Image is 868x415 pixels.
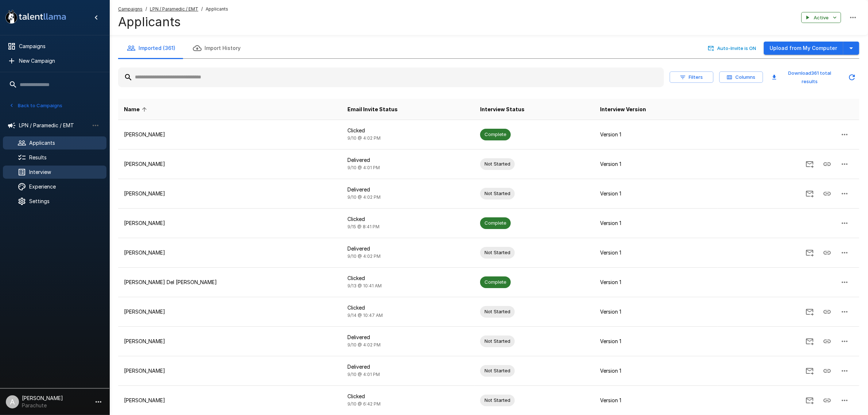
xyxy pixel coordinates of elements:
[480,338,515,345] span: Not Started
[818,190,836,196] span: Copy Interview Link
[124,308,336,315] p: [PERSON_NAME]
[124,397,336,404] p: [PERSON_NAME]
[480,105,525,114] span: Interview Status
[600,279,712,286] p: Version 1
[480,190,515,197] span: Not Started
[348,135,381,141] span: 9/10 @ 4:02 PM
[348,393,468,400] p: Clicked
[801,338,818,344] span: Send Invitation
[124,131,336,138] p: [PERSON_NAME]
[801,160,818,167] span: Send Invitation
[845,70,859,85] button: Updated Today - 11:42 AM
[348,165,380,170] span: 9/10 @ 4:01 PM
[124,220,336,227] p: [PERSON_NAME]
[670,71,713,83] button: Filters
[348,283,382,288] span: 9/13 @ 10:41 AM
[184,38,249,58] button: Import History
[348,224,380,229] span: 9/15 @ 8:41 PM
[480,397,515,404] span: Not Started
[600,105,646,114] span: Interview Version
[801,12,841,23] button: Active
[348,401,381,407] span: 9/10 @ 6:42 PM
[818,367,836,373] span: Copy Interview Link
[348,363,468,371] p: Delivered
[480,367,515,374] span: Not Started
[480,279,511,286] span: Complete
[150,6,198,12] u: LPN / Paramedic / EMT
[600,220,712,227] p: Version 1
[348,275,468,282] p: Clicked
[348,105,398,114] span: Email Invite Status
[801,308,818,314] span: Send Invitation
[201,5,203,13] span: /
[348,127,468,134] p: Clicked
[818,249,836,255] span: Copy Interview Link
[801,367,818,373] span: Send Invitation
[480,160,515,167] span: Not Started
[818,160,836,167] span: Copy Interview Link
[818,338,836,344] span: Copy Interview Link
[600,367,712,375] p: Version 1
[124,279,336,286] p: [PERSON_NAME] Del [PERSON_NAME]
[348,186,468,193] p: Delivered
[801,249,818,255] span: Send Invitation
[124,338,336,345] p: [PERSON_NAME]
[480,220,511,226] span: Complete
[348,245,468,252] p: Delivered
[348,304,468,311] p: Clicked
[600,131,712,138] p: Version 1
[348,342,381,348] span: 9/10 @ 4:02 PM
[118,14,228,30] h4: Applicants
[600,249,712,256] p: Version 1
[145,5,147,13] span: /
[118,38,184,58] button: Imported (361)
[480,249,515,256] span: Not Started
[818,308,836,314] span: Copy Interview Link
[124,105,149,114] span: Name
[719,71,763,83] button: Columns
[124,249,336,256] p: [PERSON_NAME]
[600,190,712,197] p: Version 1
[348,194,381,200] span: 9/10 @ 4:02 PM
[801,190,818,196] span: Send Invitation
[348,156,468,164] p: Delivered
[348,372,380,377] span: 9/10 @ 4:01 PM
[124,367,336,375] p: [PERSON_NAME]
[206,5,228,13] span: Applicants
[769,67,842,87] button: Download361 total results
[118,6,143,12] u: Campaigns
[480,308,515,315] span: Not Started
[348,216,468,223] p: Clicked
[600,338,712,345] p: Version 1
[707,43,758,54] button: Auto-Invite is ON
[801,397,818,403] span: Send Invitation
[600,160,712,168] p: Version 1
[480,131,511,138] span: Complete
[600,308,712,315] p: Version 1
[348,313,383,318] span: 9/14 @ 10:47 AM
[818,397,836,403] span: Copy Interview Link
[348,253,381,259] span: 9/10 @ 4:02 PM
[348,334,468,341] p: Delivered
[600,397,712,404] p: Version 1
[124,190,336,197] p: [PERSON_NAME]
[764,42,843,55] button: Upload from My Computer
[124,160,336,168] p: [PERSON_NAME]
